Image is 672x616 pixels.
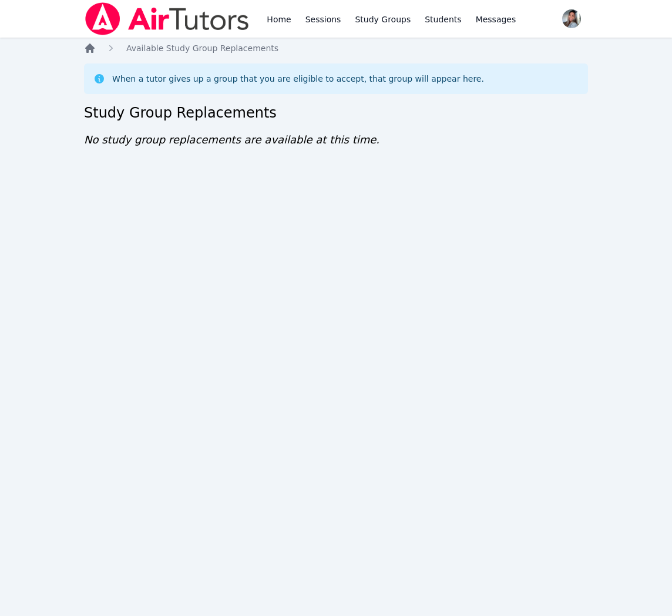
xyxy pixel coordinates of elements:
span: Messages [476,14,516,25]
a: Available Study Group Replacements [126,42,278,54]
nav: Breadcrumb [84,42,588,54]
div: When a tutor gives up a group that you are eligible to accept, that group will appear here. [112,73,484,85]
span: Available Study Group Replacements [126,43,278,53]
h2: Study Group Replacements [84,103,588,122]
img: Air Tutors [84,2,250,35]
span: No study group replacements are available at this time. [84,133,379,146]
